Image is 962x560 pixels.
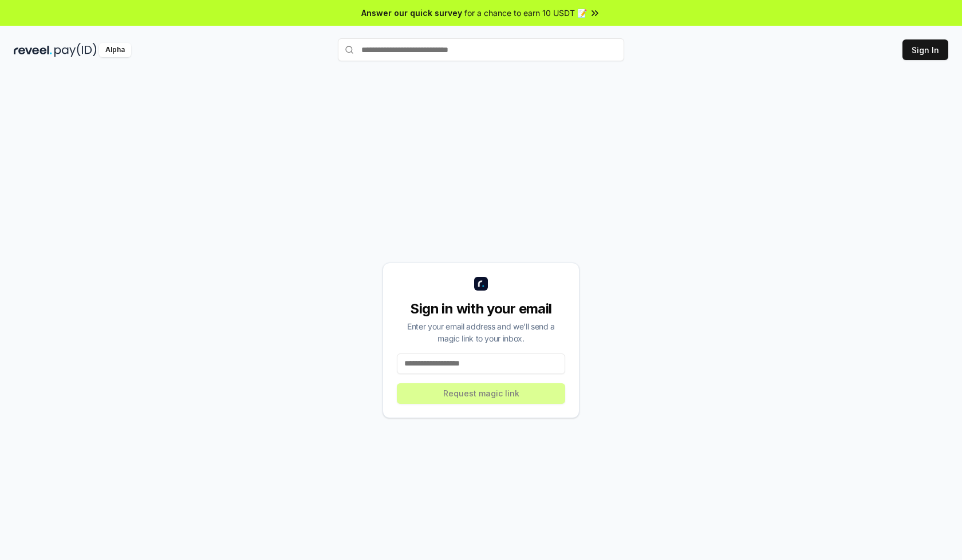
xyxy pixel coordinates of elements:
[361,7,462,19] span: Answer our quick survey
[464,7,587,19] span: for a chance to earn 10 USDT 📝
[54,43,97,57] img: pay_id
[99,43,131,57] div: Alpha
[397,300,565,318] div: Sign in with your email
[902,39,948,60] button: Sign In
[474,277,488,291] img: logo_small
[397,320,565,344] div: Enter your email address and we’ll send a magic link to your inbox.
[14,43,52,57] img: reveel_dark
